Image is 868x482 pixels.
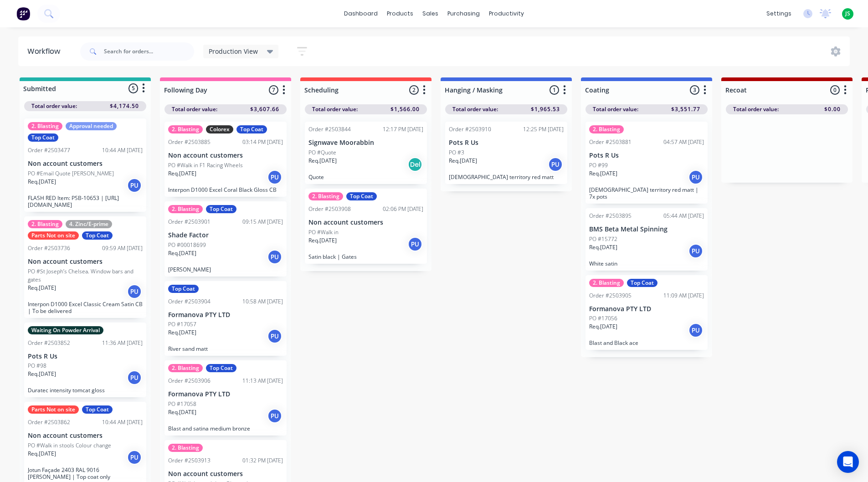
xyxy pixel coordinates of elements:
p: Satin black | Gates [308,253,423,260]
div: 2. Blasting [168,444,203,452]
p: Formanova PTY LTD [168,311,283,319]
div: 2. BlastingColorexTop CoatOrder #250388503:14 PM [DATE]Non account customersPO #Walk in F1 Racing... [164,122,287,197]
div: Top Coat [168,285,199,293]
div: Waiting On Powder Arrival [28,326,103,334]
p: Req. [DATE] [28,370,56,378]
div: 09:59 AM [DATE] [102,244,143,252]
p: Req. [DATE] [308,157,337,165]
p: Non account customers [28,258,143,266]
div: Order #2503913 [168,456,211,465]
div: 11:36 AM [DATE] [102,339,143,347]
div: Top Coat [206,205,236,213]
div: Top Coat [206,364,236,372]
p: Duratec intensity tomcat gloss [28,387,143,394]
div: PU [267,170,282,185]
span: Total order value: [733,105,779,113]
div: 2. Blasting4. Zinc/E-primeParts Not on siteTop CoatOrder #250373609:59 AM [DATE]Non account custo... [24,216,146,318]
p: PO #99 [589,161,608,169]
div: PU [267,409,282,423]
div: PU [127,370,142,385]
p: Req. [DATE] [28,284,56,292]
p: PO #Walk in [308,228,339,236]
div: 2. BlastingApproval neededTop CoatOrder #250347710:44 AM [DATE]Non account customersPO #Email Quo... [24,118,146,212]
div: 2. BlastingTop CoatOrder #250390611:13 AM [DATE]Formanova PTY LTDPO #17058Req.[DATE]PUBlast and s... [164,360,287,436]
div: Approval needed [66,122,117,130]
p: Req. [DATE] [168,249,196,257]
div: Open Intercom Messenger [837,451,859,473]
div: Top Coat [82,405,113,414]
div: Order #2503862 [28,418,70,426]
div: 2. BlastingTop CoatOrder #250390802:06 PM [DATE]Non account customersPO #Walk inReq.[DATE]PUSatin... [305,189,427,264]
div: 11:09 AM [DATE] [663,292,704,300]
div: 2. Blasting [589,125,624,133]
div: Top Coat [627,279,657,287]
p: PO #Quote [308,149,336,157]
div: 03:14 PM [DATE] [242,138,283,146]
div: Order #250384412:17 PM [DATE]Signwave MoorabbinPO #QuoteReq.[DATE]DelQuote [305,122,427,184]
p: River sand matt [168,345,283,352]
p: Req. [DATE] [589,323,617,331]
div: productivity [484,7,529,21]
div: Colorex [206,125,233,133]
p: Quote [308,174,423,180]
p: PO #St Joseph’s Chelsea. Window bars and gates [28,267,143,284]
span: Total order value: [312,105,358,113]
div: settings [762,7,796,21]
div: Top Coat [236,125,267,133]
input: Search for orders... [104,42,194,61]
div: Order #2503906 [168,377,211,385]
p: Pots R Us [28,353,143,360]
span: Total order value: [172,105,217,113]
p: Req. [DATE] [28,450,56,458]
div: 12:17 PM [DATE] [383,125,423,133]
p: Interpon D1000 Excel Coral Black Gloss CB [168,186,283,193]
div: Del [408,157,422,172]
p: Pots R Us [449,139,564,147]
div: 2. Blasting [589,279,624,287]
p: [DEMOGRAPHIC_DATA] territory red matt | 7x pots [589,186,704,200]
div: 2. BlastingOrder #250388104:57 AM [DATE]Pots R UsPO #99Req.[DATE]PU[DEMOGRAPHIC_DATA] territory r... [586,122,708,204]
div: 05:44 AM [DATE] [663,212,704,220]
div: Order #2503904 [168,297,211,306]
div: 10:44 AM [DATE] [102,146,143,154]
div: Parts Not on site [28,405,79,414]
div: 2. Blasting [168,205,203,213]
div: PU [267,329,282,344]
div: Order #2503908 [308,205,351,213]
p: FLASH RED Item: PSB-10653 | [URL][DOMAIN_NAME] [28,195,143,208]
div: PU [688,170,703,185]
p: PO #15772 [589,235,617,243]
div: 04:57 AM [DATE] [663,138,704,146]
div: 02:06 PM [DATE] [383,205,423,213]
p: Shade Factor [168,231,283,239]
span: JS [845,10,850,18]
div: 10:58 AM [DATE] [242,297,283,306]
p: PO #17057 [168,320,196,328]
p: PO #98 [28,362,46,370]
p: PO #Walk in stools Colour change [28,441,111,450]
div: Order #2503736 [28,244,70,252]
p: Signwave Moorabbin [308,139,423,147]
p: [PERSON_NAME] [168,266,283,273]
div: Top Coat [82,231,113,240]
p: Blast and Black ace [589,339,704,346]
div: Order #2503477 [28,146,70,154]
p: Non account customers [308,219,423,226]
div: PU [127,178,142,193]
div: Top Coat [346,192,377,200]
p: Blast and satina medium bronze [168,425,283,432]
p: Jotun Façade 2403 RAL 9016 [PERSON_NAME] | Top coat only [28,467,143,480]
div: products [382,7,418,21]
p: Formanova PTY LTD [589,305,704,313]
span: $1,566.00 [390,105,420,113]
div: sales [418,7,443,21]
div: Order #2503844 [308,125,351,133]
p: Req. [DATE] [589,243,617,251]
div: 09:15 AM [DATE] [242,218,283,226]
div: Order #2503910 [449,125,491,133]
p: Req. [DATE] [168,328,196,337]
p: White satin [589,260,704,267]
div: Top CoatOrder #250390410:58 AM [DATE]Formanova PTY LTDPO #17057Req.[DATE]PURiver sand matt [164,281,287,356]
div: Waiting On Powder ArrivalOrder #250385211:36 AM [DATE]Pots R UsPO #98Req.[DATE]PUDuratec intensit... [24,323,146,398]
p: PO #17058 [168,400,196,408]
